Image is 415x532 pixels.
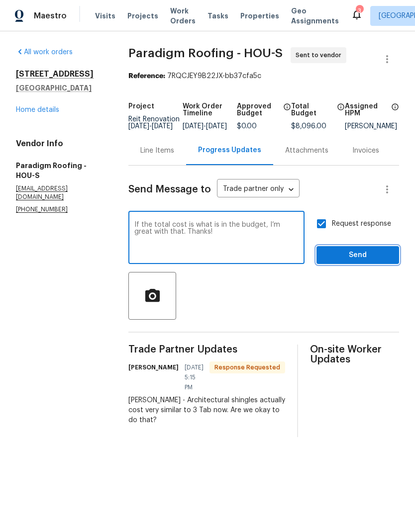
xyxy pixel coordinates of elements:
h5: Total Budget [291,103,334,117]
div: Invoices [352,146,379,156]
span: Paradigm Roofing - HOU-S [128,47,283,59]
span: Geo Assignments [291,6,339,26]
h4: Vendor Info [16,139,104,149]
textarea: If the total cost is what is in the budget, I’m great with that. Thanks! [134,221,299,256]
div: Trade partner only [217,181,300,198]
span: [DATE] [183,123,204,130]
span: Tasks [207,12,228,19]
span: Send Message to [128,184,211,194]
span: $0.00 [237,123,257,130]
div: [PERSON_NAME] [345,123,399,130]
span: Sent to vendor [296,50,345,60]
h5: Project [128,103,154,110]
span: Projects [127,11,158,21]
div: 3 [356,6,363,16]
span: $8,096.00 [291,123,326,130]
span: - [183,123,227,130]
div: [PERSON_NAME] - Architectural shingles actually cost very similar to 3 Tab now. Are we okay to do... [128,395,285,425]
span: The total cost of line items that have been approved by both Opendoor and the Trade Partner. This... [283,103,291,123]
h5: Work Order Timeline [183,103,237,117]
b: Reference: [128,73,165,80]
div: Line Items [140,146,174,156]
span: [DATE] 5:15 PM [185,362,204,392]
span: The total cost of line items that have been proposed by Opendoor. This sum includes line items th... [337,103,345,123]
span: Maestro [34,11,67,21]
div: Attachments [285,146,328,156]
span: On-site Worker Updates [310,345,399,364]
span: The hpm assigned to this work order. [391,103,399,123]
a: All work orders [16,49,73,56]
h6: [PERSON_NAME] [128,362,179,372]
span: Properties [240,11,279,21]
span: Trade Partner Updates [128,345,285,355]
span: [DATE] [128,123,149,130]
div: 7RQCJEY9B22JX-bb37cfa5c [128,71,399,81]
span: Work Orders [170,6,196,26]
span: Request response [332,219,391,229]
span: Visits [95,11,115,21]
span: Send [324,249,391,262]
span: - [128,123,173,130]
span: Response Requested [210,362,284,372]
span: Reit Renovation [128,116,180,130]
div: Progress Updates [198,145,261,155]
h5: Assigned HPM [345,103,388,117]
h5: Approved Budget [237,103,280,117]
a: Home details [16,106,59,113]
span: [DATE] [152,123,173,130]
button: Send [316,246,399,265]
h5: Paradigm Roofing - HOU-S [16,161,104,180]
span: [DATE] [206,123,227,130]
